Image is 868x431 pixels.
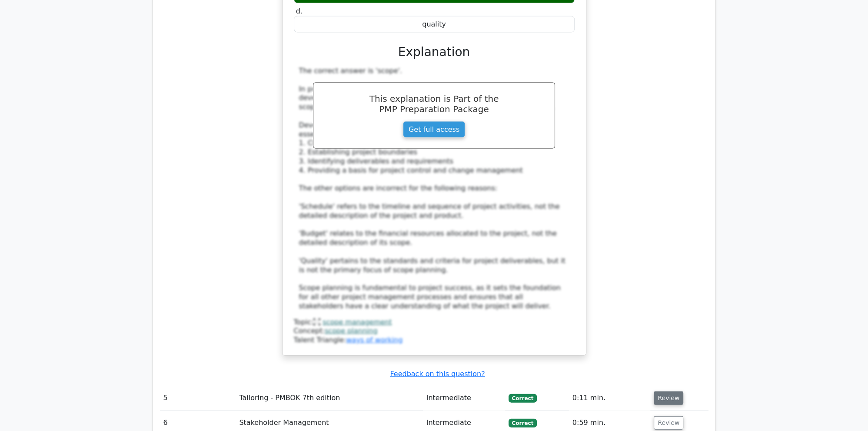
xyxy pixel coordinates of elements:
div: The correct answer is 'scope'. In project management, scope planning is a crucial process that in... [299,67,569,311]
span: Correct [509,394,537,403]
a: Get full access [403,121,465,138]
td: Intermediate [423,386,505,411]
span: Correct [509,419,537,428]
a: scope management [323,318,392,326]
button: Review [654,416,683,430]
a: scope planning [325,327,377,335]
span: d. [296,7,303,15]
td: 5 [160,386,236,411]
td: Tailoring - PMBOK 7th edition [236,386,422,411]
a: Feedback on this question? [390,370,485,378]
div: Concept: [294,327,575,336]
div: quality [294,16,575,33]
a: ways of working [346,336,402,344]
h3: Explanation [299,45,569,60]
button: Review [654,391,683,405]
td: 0:11 min. [569,386,651,411]
div: Topic: [294,318,575,327]
div: Talent Triangle: [294,318,575,345]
